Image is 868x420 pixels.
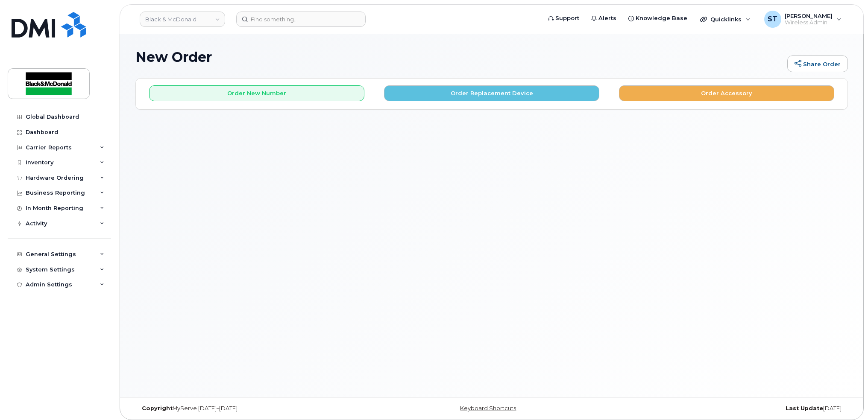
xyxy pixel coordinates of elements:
button: Order Replacement Device [384,85,599,101]
strong: Last Update [786,405,823,411]
button: Order New Number [149,85,364,101]
div: MyServe [DATE]–[DATE] [135,405,373,412]
a: Share Order [787,55,848,73]
strong: Copyright [142,405,173,411]
a: Keyboard Shortcuts [460,405,516,411]
button: Order Accessory [619,85,834,101]
div: [DATE] [610,405,848,412]
h1: New Order [135,50,783,64]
